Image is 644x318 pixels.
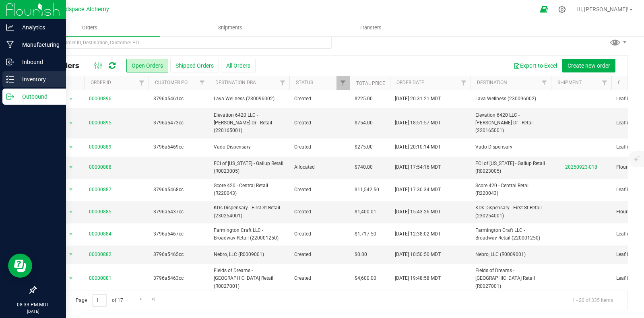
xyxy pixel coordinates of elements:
[89,95,111,103] a: 00000896
[14,23,62,32] p: Analytics
[153,143,204,151] span: 3796a5469cc
[475,204,546,219] span: KDs Dispensary - First St Retail (230254001)
[477,80,507,85] a: Destination
[155,80,188,85] a: Customer PO
[565,164,597,170] a: 20250923-018
[294,95,345,103] span: Created
[214,112,285,135] span: Elevation 6420 LLC - [PERSON_NAME] Dr - Retail (220165001)
[89,208,111,216] a: 00000885
[395,186,441,194] span: [DATE] 17:30:34 MDT
[276,76,289,90] a: Filter
[55,6,109,13] span: Headspace Alchemy
[355,163,373,171] span: $740.00
[153,208,204,216] span: 3796a5437cc
[294,143,345,151] span: Created
[8,254,32,278] iframe: Resource center
[66,273,76,284] span: select
[395,95,441,103] span: [DATE] 20:31:21 MDT
[355,208,376,216] span: $1,400.01
[475,267,546,290] span: Fields of Dreams - [GEOGRAPHIC_DATA] Retail (R0027001)
[221,59,256,72] button: All Orders
[153,95,204,103] span: 3796a5461cc
[170,59,219,72] button: Shipped Orders
[395,163,441,171] span: [DATE] 17:54:16 MDT
[66,93,76,105] span: select
[14,57,62,67] p: Inbound
[214,160,285,175] span: FCI of [US_STATE] - Gallup Retail (R0023005)
[214,267,285,290] span: Fields of Dreams - [GEOGRAPHIC_DATA] Retail (R0027001)
[6,41,14,49] inline-svg: Manufacturing
[4,301,62,308] p: 08:33 PM MDT
[355,95,373,103] span: $225.00
[294,230,345,238] span: Created
[66,184,76,195] span: select
[395,143,441,151] span: [DATE] 20:10:14 MDT
[66,249,76,260] span: select
[349,24,392,31] span: Transfers
[214,182,285,197] span: Score 420 - Central Retail (R220043)
[89,275,111,282] a: 00000881
[475,160,546,175] span: FCI of [US_STATE] - Gallup Retail (R0023005)
[66,142,76,153] span: select
[355,230,376,238] span: $1,717.50
[355,275,376,282] span: $4,600.00
[214,204,285,219] span: KDs Dispensary - First St Retail (230254001)
[6,93,14,101] inline-svg: Outbound
[19,19,160,36] a: Orders
[294,186,345,194] span: Created
[294,163,345,171] span: Allocated
[92,294,107,307] input: 1
[294,275,345,282] span: Created
[14,92,62,101] p: Outbound
[336,76,350,90] a: Filter
[14,74,62,84] p: Inventory
[568,62,610,69] span: Create new order
[89,251,111,258] a: 00000882
[562,59,615,72] button: Create new order
[89,163,111,171] a: 00000888
[396,80,424,85] a: Order Date
[6,23,14,31] inline-svg: Analytics
[300,19,441,36] a: Transfers
[89,230,111,238] a: 00000884
[576,6,629,12] span: Hi, [PERSON_NAME]!
[538,76,551,90] a: Filter
[566,294,619,306] span: 1 - 20 of 335 items
[214,227,285,242] span: Farmington Craft LLC - Broadway Retail (220001250)
[91,80,111,85] a: Order ID
[135,76,149,90] a: Filter
[214,251,285,258] span: Nebro, LLC (R0009001)
[4,308,62,314] p: [DATE]
[355,186,379,194] span: $11,542.50
[475,227,546,242] span: Farmington Craft LLC - Broadway Retail (220001250)
[153,251,204,258] span: 3796a5465cc
[66,206,76,218] span: select
[153,275,204,282] span: 3796a5463cc
[196,76,209,90] a: Filter
[296,80,313,85] a: Status
[508,59,562,72] button: Export to Excel
[153,230,204,238] span: 3796a5467cc
[89,119,111,127] a: 00000895
[89,143,111,151] a: 00000889
[135,294,147,305] a: Go to the next page
[475,95,546,103] span: Lava Wellness (230096002)
[66,118,76,129] span: select
[395,230,441,238] span: [DATE] 12:38:02 MDT
[294,208,345,216] span: Created
[214,95,285,103] span: Lava Wellness (230096002)
[148,294,159,305] a: Go to the last page
[71,24,108,31] span: Orders
[395,251,441,258] span: [DATE] 10:50:50 MDT
[475,182,546,197] span: Score 420 - Central Retail (R220043)
[6,58,14,66] inline-svg: Inbound
[356,81,385,86] a: Total Price
[207,24,253,31] span: Shipments
[355,251,367,258] span: $0.00
[557,80,582,85] a: Shipment
[153,119,204,127] span: 3796a5473cc
[215,80,256,85] a: Destination DBA
[126,59,168,72] button: Open Orders
[153,186,204,194] span: 3796a5468cc
[598,76,611,90] a: Filter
